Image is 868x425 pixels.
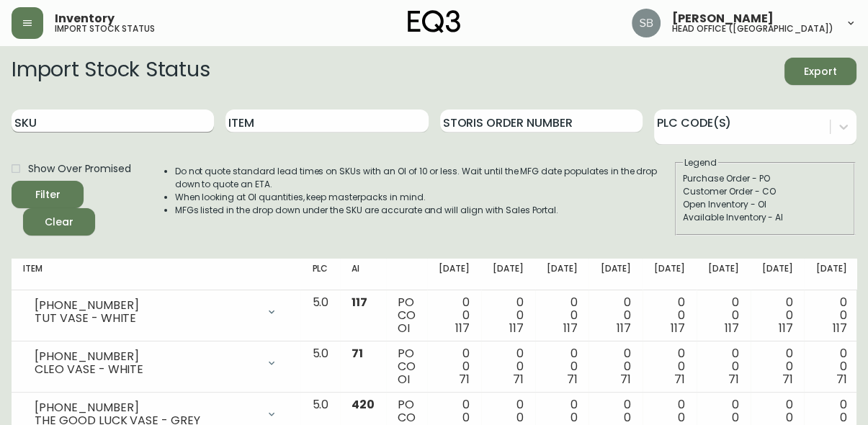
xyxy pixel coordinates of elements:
th: [DATE] [643,259,697,290]
span: 117 [725,320,739,336]
span: Show Over Promised [28,161,131,176]
span: Export [796,63,845,81]
span: 117 [509,320,524,336]
div: [PHONE_NUMBER]TUT VASE - WHITE [23,296,289,328]
span: 71 [782,371,793,388]
th: [DATE] [427,259,481,290]
div: [PHONE_NUMBER] [35,350,257,363]
td: 5.0 [300,290,340,341]
th: [DATE] [481,259,535,290]
img: logo [408,10,461,33]
li: Do not quote standard lead times on SKUs with an OI of 10 or less. Wait until the MFG date popula... [175,165,674,191]
span: 117 [671,320,685,336]
div: 0 0 [654,296,685,335]
div: CLEO VASE - WHITE [35,363,257,376]
span: OI [398,320,410,336]
td: 5.0 [300,341,340,393]
div: 0 0 [815,296,846,335]
span: 71 [352,345,363,362]
div: 0 0 [708,347,739,386]
div: Customer Order - CO [683,185,847,198]
th: PLC [300,259,340,290]
div: Purchase Order - PO [683,172,847,185]
span: 71 [513,371,524,388]
th: Item [12,259,300,290]
span: Clear [35,213,84,231]
span: Inventory [55,13,115,24]
span: 117 [455,320,470,336]
h5: head office ([GEOGRAPHIC_DATA]) [672,24,833,33]
h5: import stock status [55,24,155,33]
button: Export [784,58,856,85]
div: [PHONE_NUMBER] [35,401,257,414]
div: 0 0 [600,347,631,386]
div: [PHONE_NUMBER] [35,299,257,312]
div: 0 0 [654,347,685,386]
div: PO CO [398,347,416,386]
th: AI [340,259,386,290]
span: 71 [567,371,578,388]
li: MFGs listed in the drop down under the SKU are accurate and will align with Sales Portal. [175,204,674,217]
div: TUT VASE - WHITE [35,312,257,325]
span: 420 [352,396,375,413]
div: 0 0 [493,296,524,335]
span: 71 [836,371,846,388]
div: 0 0 [547,347,578,386]
span: 117 [779,320,793,336]
th: [DATE] [751,259,805,290]
span: [PERSON_NAME] [672,13,774,24]
div: [PHONE_NUMBER]CLEO VASE - WHITE [23,347,289,379]
div: Available Inventory - AI [683,211,847,224]
span: 117 [563,320,578,336]
div: PO CO [398,296,416,335]
div: 0 0 [439,347,470,386]
span: 71 [620,371,631,388]
span: 71 [728,371,739,388]
span: 117 [617,320,631,336]
div: 0 0 [708,296,739,335]
legend: Legend [683,156,718,169]
span: OI [398,371,410,388]
span: 117 [832,320,846,336]
div: 0 0 [493,347,524,386]
div: 0 0 [547,296,578,335]
div: 0 0 [762,296,793,335]
th: [DATE] [535,259,589,290]
button: Filter [12,181,84,208]
span: 117 [352,294,367,310]
div: 0 0 [762,347,793,386]
th: [DATE] [697,259,751,290]
span: 71 [459,371,470,388]
li: When looking at OI quantities, keep masterpacks in mind. [175,191,674,204]
div: 0 0 [600,296,631,335]
button: Clear [23,208,95,236]
div: 0 0 [815,347,846,386]
h2: Import Stock Status [12,58,210,85]
th: [DATE] [589,259,643,290]
div: Open Inventory - OI [683,198,847,211]
span: 71 [674,371,685,388]
th: [DATE] [804,259,858,290]
div: 0 0 [439,296,470,335]
div: Filter [35,186,61,204]
img: 85855414dd6b989d32b19e738a67d5b5 [632,9,661,37]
